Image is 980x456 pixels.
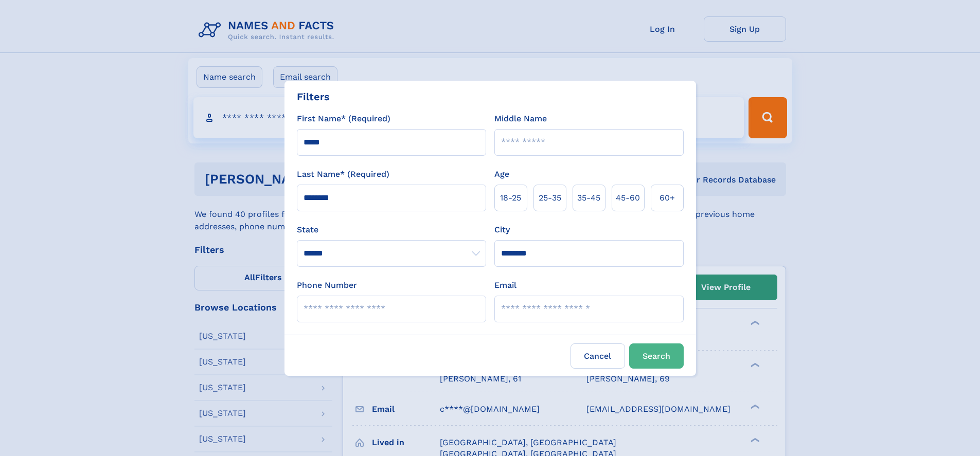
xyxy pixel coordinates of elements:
[297,89,330,104] div: Filters
[494,279,516,291] label: Email
[577,192,600,204] span: 35‑45
[297,113,390,125] label: First Name* (Required)
[297,168,389,180] label: Last Name* (Required)
[539,192,561,204] span: 25‑35
[494,168,509,180] label: Age
[494,224,510,236] label: City
[297,279,357,291] label: Phone Number
[629,343,684,369] button: Search
[500,192,521,204] span: 18‑25
[616,192,640,204] span: 45‑60
[297,224,486,236] label: State
[571,343,625,369] label: Cancel
[494,113,547,125] label: Middle Name
[660,192,675,204] span: 60+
